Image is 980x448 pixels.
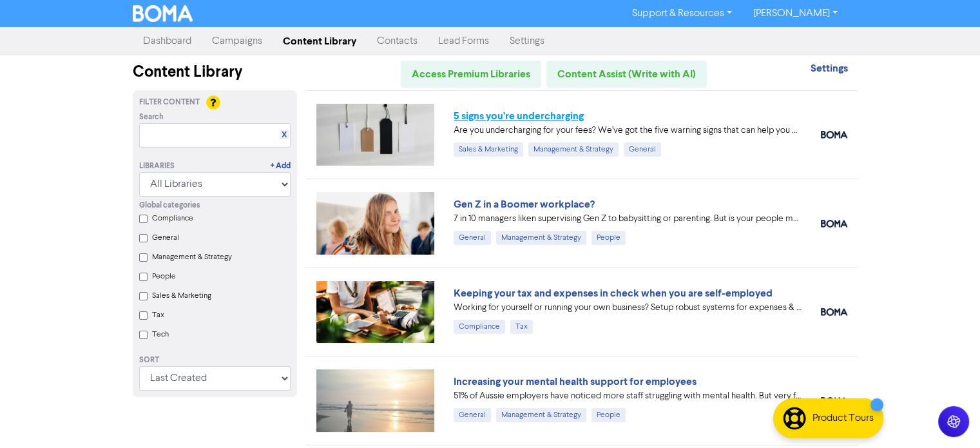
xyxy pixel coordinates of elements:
iframe: Chat Widget [916,386,980,448]
div: Content Library [133,61,297,84]
img: boma [821,220,847,228]
div: Are you undercharging for your fees? We’ve got the five warning signs that can help you diagnose ... [454,124,802,137]
a: X [282,130,287,140]
div: Working for yourself or running your own business? Setup robust systems for expenses & tax requir... [454,301,802,315]
strong: Settings [810,62,847,75]
label: Management & Strategy [152,251,232,263]
a: Dashboard [133,28,202,54]
label: Sales & Marketing [152,290,211,302]
label: Tech [152,329,169,340]
div: Compliance [454,320,505,334]
a: Increasing your mental health support for employees [454,375,697,388]
label: Tax [152,309,164,321]
a: Settings [810,64,847,74]
a: Lead Forms [428,28,499,54]
div: 7 in 10 managers liken supervising Gen Z to babysitting or parenting. But is your people manageme... [454,212,802,226]
label: People [152,271,176,282]
a: Campaigns [202,28,273,54]
a: 5 signs you’re undercharging [454,110,584,122]
div: Sort [139,355,291,366]
div: Global categories [139,200,291,211]
a: Access Premium Libraries [401,61,541,88]
a: Contacts [367,28,428,54]
img: boma_accounting [821,131,847,139]
img: boma_accounting [821,308,847,316]
img: BOMA Logo [133,5,193,22]
div: Sales & Marketing [454,142,523,157]
div: Management & Strategy [528,142,619,157]
div: Management & Strategy [496,408,586,422]
div: General [454,231,491,245]
label: General [152,232,179,244]
div: 51% of Aussie employers have noticed more staff struggling with mental health. But very few have ... [454,389,802,403]
img: boma [821,397,847,405]
div: Tax [510,320,533,334]
a: Support & Resources [622,3,742,24]
a: Content Library [273,28,367,54]
div: General [454,408,491,422]
a: Keeping your tax and expenses in check when you are self-employed [454,287,773,300]
a: Gen Z in a Boomer workplace? [454,198,595,211]
a: Content Assist (Write with AI) [546,61,707,88]
div: People [591,231,626,245]
div: Libraries [139,161,175,172]
div: Management & Strategy [496,231,586,245]
a: Settings [499,28,555,54]
a: [PERSON_NAME] [742,3,847,24]
div: People [591,408,626,422]
div: Filter Content [139,97,291,108]
a: + Add [271,161,291,172]
span: Search [139,112,164,123]
div: General [624,142,661,157]
label: Compliance [152,213,193,224]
